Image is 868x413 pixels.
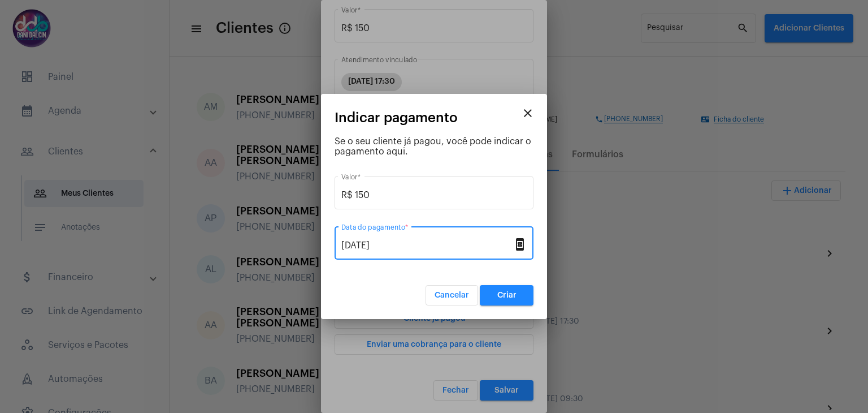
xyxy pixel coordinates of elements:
button: Criar [480,285,533,306]
span: Indicar pagamento [335,110,458,125]
div: Se o seu cliente já pagou, você pode indicar o pagamento aqui. [335,136,533,157]
span: Criar [497,291,517,299]
input: Valor [341,190,527,200]
mat-icon: close [521,106,535,120]
span: Cancelar [435,291,469,299]
mat-icon: book_online [513,237,527,251]
button: Cancelar [426,285,478,306]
